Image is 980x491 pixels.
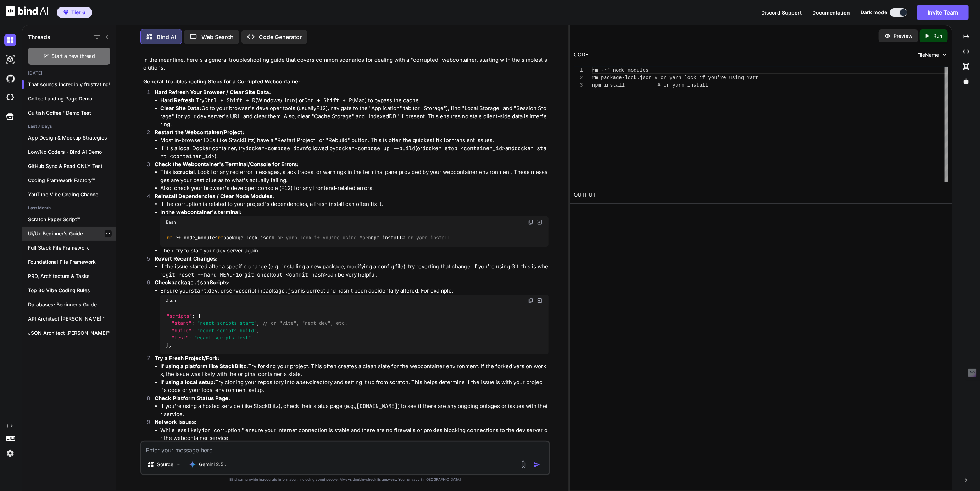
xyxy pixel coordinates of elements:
span: rm [167,234,172,241]
span: # or yarn.lock if you're using Yarn [272,234,371,241]
span: rm package-lock.json # or yarn.lock if you [592,75,717,81]
span: "react-scripts start" [197,320,257,327]
code: F12 [281,185,291,192]
li: If the issue started after a specific change (e.g., installing a new package, modifying a config ... [160,263,548,279]
p: App Design & Mockup Strategies [28,134,116,141]
code: F12 [316,105,326,112]
span: { [198,313,201,319]
div: 2 [574,74,583,82]
span: Start a new thread [52,53,95,60]
code: [DOMAIN_NAME] [356,403,398,410]
li: Most in-browser IDEs (like StackBlitz) have a "Restart Project" or "Rebuild" button. This is ofte... [160,136,548,144]
span: } [166,342,169,348]
p: JSON Architect [PERSON_NAME]™ [28,329,116,337]
img: premium [63,10,68,15]
span: , [257,320,260,327]
img: preview [884,33,891,39]
code: serve [226,287,242,294]
img: copy [528,298,534,304]
p: Bind AI [157,33,176,41]
li: Then, try to start your dev server again. [160,247,548,255]
strong: What were you doing just before it stopped working? [155,44,292,50]
span: "start" [172,320,191,327]
strong: Restart the Webcontainer/Project: [155,129,244,136]
h3: General Troubleshooting Steps for a Corrupted Webcontainer [143,78,548,86]
span: "scripts" [167,313,192,319]
h1: Threads [28,33,50,41]
code: package.json [262,287,301,294]
span: , [257,327,260,334]
p: Cultish Coffee™ Demo Test [28,109,116,116]
code: -rf node_modules package-lock.json npm install [166,234,451,241]
img: icon [533,461,540,468]
h2: OUTPUT [570,187,952,203]
p: That sounds incredibly frustrating! A co... [28,81,116,88]
code: git reset --hard HEAD~1 [166,271,239,278]
span: 're using Yarn [717,75,759,81]
img: githubDark [4,72,16,84]
span: FileName [917,51,939,59]
p: Code Generator [259,33,302,41]
li: If it's a local Docker container, try followed by (or and ). [160,144,548,160]
code: Ctrl + Shift + R [204,97,255,104]
img: Open in Browser [536,219,543,225]
img: cloudideIcon [4,92,16,104]
h2: Last Month [22,205,116,211]
span: Json [166,298,176,304]
p: Coding Framework Factory™ [28,177,116,184]
p: Preview [893,32,913,39]
p: GitHub Sync & Read ONLY Test [28,163,116,170]
p: Full Stack File Framework [28,244,116,251]
p: Bind can provide inaccurate information, including about people. Always double-check its answers.... [140,477,550,482]
p: Top 30 Vibe Coding Rules [28,287,116,294]
span: "build" [172,327,191,334]
li: Try forking your project. This often creates a clean slate for the webcontainer environment. If t... [160,362,548,378]
div: CODE [574,51,589,59]
strong: Network Issues: [155,419,196,425]
div: 3 [574,82,583,89]
code: docker-compose down [245,145,306,152]
p: Gemini 2.5.. [199,461,226,468]
code: git checkout <commit_hash> [244,271,327,278]
span: , [169,342,172,348]
button: Invite Team [917,5,969,20]
code: start [191,287,207,294]
span: rm -rf node_modules [592,67,649,73]
button: Documentation [812,9,850,16]
li: Try (Windows/Linux) or (Mac) to bypass the cache. [160,97,548,105]
strong: If using a platform like StackBlitz: [160,363,248,370]
span: : [192,313,195,319]
strong: crucial [177,169,195,175]
p: Databases: Beginner's Guide [28,301,116,308]
p: Coffee Landing Page Demo [28,95,116,102]
p: PRD, Architecture & Tasks [28,273,116,280]
li: This is . Look for any red error messages, stack traces, or warnings in the terminal pane provide... [160,168,548,184]
img: settings [4,447,16,459]
code: Cmd + Shift + R [304,97,352,104]
span: rm [218,234,223,241]
span: // or "vite", "next dev", etc. [262,320,347,327]
span: Bash [166,219,176,225]
strong: If using a local setup: [160,379,215,386]
img: Gemini 2.5 flash [189,461,196,468]
li: Also, check your browser's developer console ( ) for any frontend-related errors. [160,184,548,192]
strong: Reinstall Dependencies / Clear Node Modules: [155,193,274,200]
span: Documentation [812,10,850,16]
strong: In the webcontainer's terminal: [160,209,241,216]
p: Source [157,461,173,468]
span: Dark mode [861,9,887,16]
strong: Hard Refresh Your Browser / Clear Site Data: [155,89,271,96]
strong: Revert Recent Changes: [155,255,218,262]
button: Discord Support [761,9,802,16]
span: : [191,320,194,327]
p: API Architect [PERSON_NAME]™ [28,315,116,322]
code: docker-compose up --build [335,145,415,152]
span: "react-scripts test" [194,335,251,341]
li: If the corruption is related to your project's dependencies, a fresh install can often fix it. [160,200,548,208]
code: dev [208,287,218,294]
img: darkAi-studio [4,53,16,65]
span: : [191,327,194,334]
h2: Last 7 Days [22,124,116,129]
code: docker stop <container_id> [422,145,505,152]
span: # or yarn install [402,234,450,241]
